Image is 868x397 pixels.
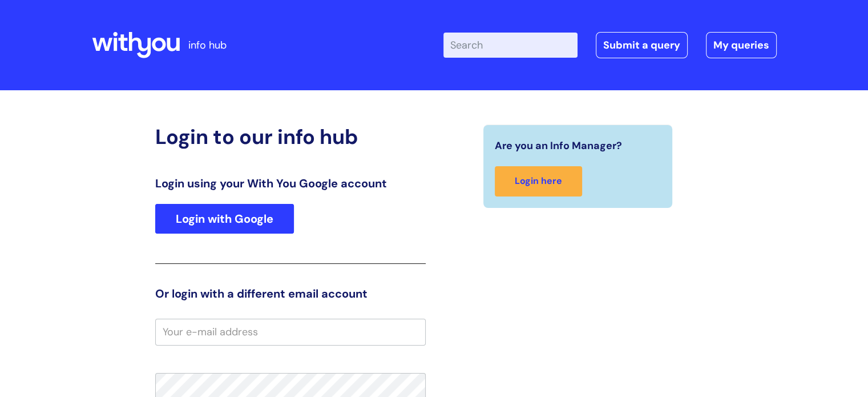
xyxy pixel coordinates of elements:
[155,204,294,234] a: Login with Google
[495,166,582,197] a: Login here
[443,33,578,58] input: Search
[495,137,622,155] span: Are you an Info Manager?
[155,177,426,190] h3: Login using your With You Google account
[155,287,426,300] h3: Or login with a different email account
[188,36,227,54] p: info hub
[155,125,426,149] h2: Login to our info hub
[596,32,688,58] a: Submit a query
[706,32,777,58] a: My queries
[155,319,426,345] input: Your e-mail address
